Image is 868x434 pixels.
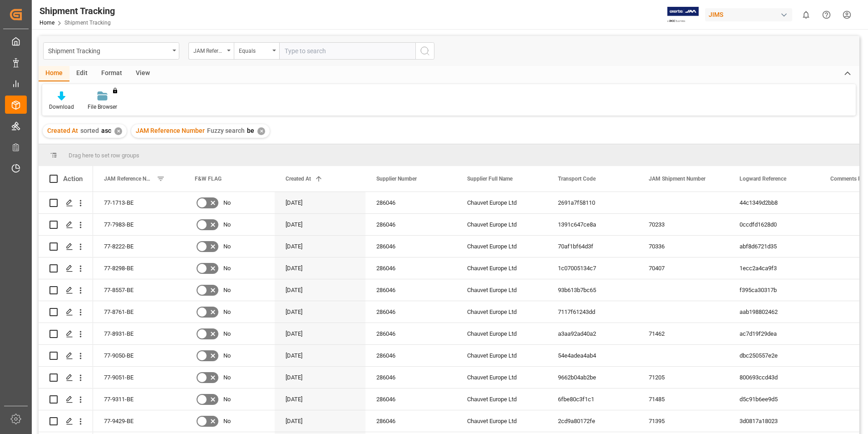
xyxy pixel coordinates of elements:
[638,257,729,279] div: 70407
[456,389,547,410] div: Chauvet Europe Ltd
[638,214,729,235] div: 70233
[376,176,417,182] span: Supplier Number
[729,323,819,344] div: ac7d19f29dea
[275,279,365,301] div: [DATE]
[365,389,456,410] div: 286046
[547,192,638,213] div: 2691a7f58110
[93,345,184,366] div: 77-9050-BE
[816,5,837,25] button: Help Center
[104,176,153,182] span: JAM Reference Number
[223,389,231,410] span: No
[43,42,179,60] button: open menu
[247,127,254,134] span: be
[638,389,729,410] div: 71485
[796,5,816,25] button: show 0 new notifications
[93,279,184,301] div: 77-8557-BE
[547,279,638,301] div: 93b613b7bc65
[275,389,365,410] div: [DATE]
[47,127,78,134] span: Created At
[39,279,93,301] div: Press SPACE to select this row.
[94,66,129,81] div: Format
[365,367,456,388] div: 286046
[223,280,231,301] span: No
[93,192,184,213] div: 77-1713-BE
[547,214,638,235] div: 1391c647ce8a
[223,236,231,257] span: No
[136,127,205,134] span: JAM Reference Number
[729,257,819,279] div: 1ecc2a4ca9f3
[275,345,365,366] div: [DATE]
[456,236,547,257] div: Chauvet Europe Ltd
[279,42,415,60] input: Type to search
[558,176,596,182] span: Transport Code
[365,279,456,301] div: 286046
[69,66,94,81] div: Edit
[547,367,638,388] div: 9662b04ab2be
[649,176,705,182] span: JAM Shipment Number
[129,66,157,81] div: View
[223,411,231,432] span: No
[39,389,93,410] div: Press SPACE to select this row.
[415,42,434,60] button: search button
[547,236,638,257] div: 70af1bf64d3f
[729,367,819,388] div: 800693ccd43d
[207,127,245,134] span: Fuzzy search
[223,192,231,213] span: No
[729,192,819,213] div: 44c1349d2bb8
[48,45,169,56] div: Shipment Tracking
[729,389,819,410] div: d5c91b6ee9d5
[223,345,231,366] span: No
[188,42,234,60] button: open menu
[456,410,547,432] div: Chauvet Europe Ltd
[195,176,222,182] span: F&W FLAG
[93,301,184,323] div: 77-8761-BE
[114,127,122,135] div: ✕
[63,175,83,183] div: Action
[80,127,99,134] span: sorted
[365,236,456,257] div: 286046
[39,257,93,279] div: Press SPACE to select this row.
[467,176,513,182] span: Supplier Full Name
[638,236,729,257] div: 70336
[729,301,819,323] div: aab198802462
[547,389,638,410] div: 6fbe80c3f1c1
[223,323,231,344] span: No
[93,257,184,279] div: 77-8298-BE
[365,257,456,279] div: 286046
[729,279,819,301] div: f395ca30317b
[49,103,74,111] div: Download
[365,301,456,323] div: 286046
[275,367,365,388] div: [DATE]
[729,345,819,366] div: dbc250557e2e
[729,410,819,432] div: 3d0817a18023
[39,410,93,432] div: Press SPACE to select this row.
[39,214,93,236] div: Press SPACE to select this row.
[365,345,456,366] div: 286046
[39,20,54,26] a: Home
[193,45,224,55] div: JAM Reference Number
[39,323,93,345] div: Press SPACE to select this row.
[638,323,729,344] div: 71462
[275,410,365,432] div: [DATE]
[547,301,638,323] div: 7117f61243dd
[93,236,184,257] div: 77-8222-BE
[638,410,729,432] div: 71395
[740,176,786,182] span: Logward Reference
[456,345,547,366] div: Chauvet Europe Ltd
[223,367,231,388] span: No
[638,367,729,388] div: 71205
[69,152,139,159] span: Drag here to set row groups
[275,214,365,235] div: [DATE]
[234,42,279,60] button: open menu
[93,214,184,235] div: 77-7983-BE
[93,389,184,410] div: 77-9311-BE
[667,7,699,23] img: Exertis%20JAM%20-%20Email%20Logo.jpg_1722504956.jpg
[39,301,93,323] div: Press SPACE to select this row.
[257,127,265,135] div: ✕
[93,367,184,388] div: 77-9051-BE
[39,367,93,389] div: Press SPACE to select this row.
[365,214,456,235] div: 286046
[39,192,93,214] div: Press SPACE to select this row.
[456,279,547,301] div: Chauvet Europe Ltd
[547,410,638,432] div: 2cd9a80172fe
